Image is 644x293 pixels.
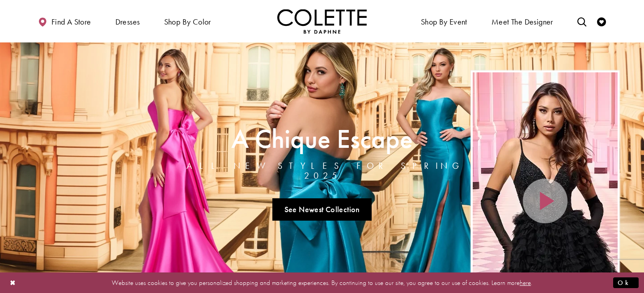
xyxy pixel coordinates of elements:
[419,9,470,33] span: Shop By Event
[575,9,589,33] a: Toggle search
[51,17,91,26] span: Find a store
[491,17,553,26] span: Meet the designer
[272,198,372,221] a: See Newest Collection A Chique Escape All New Styles For Spring 2025
[64,276,580,289] p: Website uses cookies to give you personalized shopping and marketing experiences. By continuing t...
[595,9,608,33] a: Check Wishlist
[113,9,142,33] span: Dresses
[277,9,367,33] a: Visit Home Page
[277,9,367,33] img: Colette by Daphne
[162,9,213,33] span: Shop by color
[164,17,211,26] span: Shop by color
[421,17,467,26] span: Shop By Event
[173,195,471,224] ul: Slider Links
[115,17,140,26] span: Dresses
[36,9,93,33] a: Find a store
[520,278,531,287] a: here
[5,275,21,290] button: Close Dialog
[613,277,639,288] button: Submit Dialog
[489,9,555,33] a: Meet the designer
